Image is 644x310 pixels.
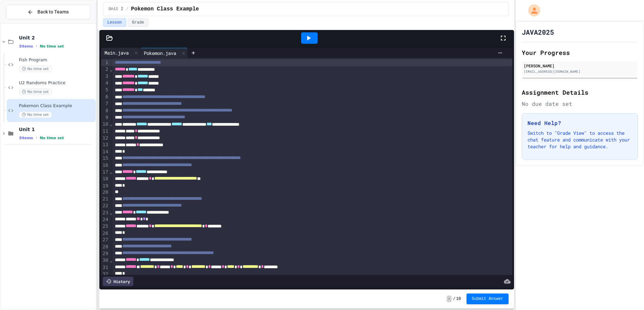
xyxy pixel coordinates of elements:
div: 23 [101,210,109,216]
div: 31 [101,264,109,271]
span: Fish Program [19,57,94,63]
div: 17 [101,169,109,176]
button: Lesson [103,18,126,27]
div: Main.java [101,48,140,58]
div: 24 [101,216,109,223]
span: - [447,296,452,302]
div: 32 [101,271,109,278]
div: History [103,277,133,286]
span: Fold line [109,210,112,215]
div: 13 [101,142,109,148]
div: My Account [521,3,542,18]
span: • [36,43,37,49]
span: / [126,6,128,12]
div: [EMAIL_ADDRESS][DOMAIN_NAME] [524,69,636,74]
span: No time set [19,66,52,72]
span: Pokemon Class Example [19,103,94,109]
span: Pokemon Class Example [131,5,199,13]
span: U2 Randoms Practice [19,80,94,86]
span: 3 items [19,136,33,140]
div: Pokemon.java [140,50,180,57]
div: 2 [101,66,109,73]
div: 25 [101,223,109,230]
div: 16 [101,162,109,169]
div: 30 [101,257,109,264]
div: Pokemon.java [140,48,188,58]
div: 1 [101,59,109,66]
span: Unit 1 [19,126,94,132]
span: Unit 2 [109,6,123,12]
span: • [36,135,37,141]
div: 19 [101,183,109,189]
div: 27 [101,237,109,243]
div: 6 [101,94,109,100]
span: Back to Teams [37,8,69,15]
div: 28 [101,244,109,250]
span: Fold line [109,67,112,72]
span: No time set [40,44,64,49]
span: Fold line [109,169,112,175]
span: No time set [40,136,64,140]
span: Unit 2 [19,35,94,41]
div: 9 [101,114,109,121]
div: Main.java [101,49,132,56]
span: 3 items [19,44,33,49]
p: Switch to "Grade View" to access the chat feature and communicate with your teacher for help and ... [527,130,632,150]
span: Fold line [109,258,112,263]
button: Submit Answer [466,293,509,304]
div: No due date set [522,100,638,108]
div: 20 [101,189,109,196]
h1: JAVA2025 [522,27,554,37]
div: 18 [101,176,109,182]
div: 22 [101,203,109,209]
button: Back to Teams [6,5,90,19]
h2: Assignment Details [522,88,638,97]
div: 4 [101,80,109,87]
h3: Need Help? [527,119,632,127]
span: Fold line [109,121,112,127]
span: No time set [19,112,52,118]
h2: Your Progress [522,48,638,57]
span: 10 [456,296,461,302]
span: Submit Answer [472,296,504,302]
div: 15 [101,155,109,162]
div: 29 [101,250,109,257]
span: / [453,296,455,302]
div: 21 [101,196,109,203]
div: 8 [101,107,109,114]
div: [PERSON_NAME] [524,63,636,69]
div: 7 [101,100,109,107]
div: 10 [101,121,109,128]
span: No time set [19,89,52,95]
div: 26 [101,230,109,237]
div: 11 [101,128,109,135]
div: 3 [101,73,109,80]
div: 14 [101,149,109,155]
button: Grade [128,18,149,27]
div: 12 [101,135,109,142]
div: 5 [101,87,109,93]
